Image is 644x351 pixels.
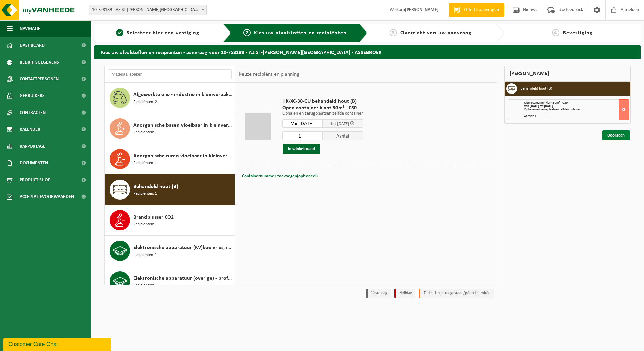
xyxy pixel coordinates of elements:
button: Elektronische apparatuur (KV)koelvries, industrieel Recipiënten: 1 [105,236,235,266]
div: Keuze recipiënt en planning [235,66,303,83]
span: Contracten [20,104,46,121]
span: Afgewerkte olie - industrie in kleinverpakking [133,91,233,99]
span: Recipiënten: 2 [133,99,157,105]
span: Open container klant 30m³ - C30 [282,105,363,111]
li: Tijdelijk niet toegestaan/période limitée [419,289,494,298]
li: Holiday [394,289,415,298]
span: Rapportage [20,138,45,155]
span: Containernummer toevoegen(optioneel) [242,174,318,178]
span: Recipiënten: 1 [133,252,157,258]
span: Kies uw afvalstoffen en recipiënten [254,30,347,36]
span: Documenten [20,155,48,171]
span: tot [DATE] [331,122,349,126]
input: Materiaal zoeken [108,69,232,79]
span: 3 [390,29,397,36]
span: Gebruikers [20,87,45,104]
span: Behandeld hout (B) [133,183,178,191]
span: 10-758189 - AZ ST-LUCAS BRUGGE - ASSEBROEK [89,5,206,15]
button: Anorganische zuren vloeibaar in kleinverpakking Recipiënten: 1 [105,144,235,174]
li: Vaste dag [366,289,391,298]
button: Elektronische apparatuur (overige) - professioneel Recipiënten: 1 [105,266,235,297]
a: Offerte aanvragen [449,3,504,17]
span: Recipiënten: 1 [133,221,157,228]
span: Open container klant 30m³ - C30 [524,101,568,105]
span: HK-XC-30-CU behandeld hout (B) [282,98,363,105]
button: Afgewerkte olie - industrie in kleinverpakking Recipiënten: 2 [105,83,235,113]
span: Elektronische apparatuur (overige) - professioneel [133,274,233,282]
span: Bevestiging [563,30,593,36]
span: Acceptatievoorwaarden [20,188,74,205]
h3: Behandeld hout (B) [520,83,552,94]
span: Elektronische apparatuur (KV)koelvries, industrieel [133,244,233,252]
button: Behandeld hout (B) Recipiënten: 1 [105,174,235,205]
span: Recipiënten: 1 [133,129,157,136]
span: Selecteer hier een vestiging [127,30,199,36]
div: [PERSON_NAME] [504,66,631,82]
p: Ophalen en terugplaatsen zelfde container [282,111,363,116]
span: Kalender [20,121,40,138]
span: Anorganische zuren vloeibaar in kleinverpakking [133,152,233,160]
strong: Van [DATE] tot [DATE] [524,104,553,108]
button: Brandblusser CO2 Recipiënten: 1 [105,205,235,236]
span: Recipiënten: 1 [133,282,157,289]
span: Bedrijfsgegevens [20,54,59,71]
span: Aantal [323,131,363,140]
span: 10-758189 - AZ ST-LUCAS BRUGGE - ASSEBROEK [89,5,207,15]
span: Anorganische basen vloeibaar in kleinverpakking [133,121,233,129]
span: Overzicht van uw aanvraag [400,30,472,36]
span: Offerte aanvragen [462,7,501,13]
a: Doorgaan [602,130,630,140]
input: Selecteer datum [282,119,323,128]
span: Recipiënten: 1 [133,191,157,197]
button: Anorganische basen vloeibaar in kleinverpakking Recipiënten: 1 [105,113,235,144]
span: Brandblusser CO2 [133,213,174,221]
strong: [PERSON_NAME] [405,7,439,12]
span: Product Shop [20,171,50,188]
div: Ophalen en terugplaatsen zelfde container [524,108,629,111]
span: Recipiënten: 1 [133,160,157,166]
span: 4 [552,29,559,36]
iframe: chat widget [3,336,112,351]
button: Containernummer toevoegen(optioneel) [241,171,318,181]
button: In winkelmand [283,144,320,154]
span: 2 [243,29,251,36]
span: Contactpersonen [20,71,59,87]
h2: Kies uw afvalstoffen en recipiënten - aanvraag voor 10-758189 - AZ ST-[PERSON_NAME][GEOGRAPHIC_DA... [94,45,641,58]
div: Aantal: 1 [524,115,629,118]
a: 1Selecteer hier een vestiging [98,29,218,37]
span: Dashboard [20,37,45,54]
span: Navigatie [20,20,40,37]
span: 1 [116,29,123,36]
